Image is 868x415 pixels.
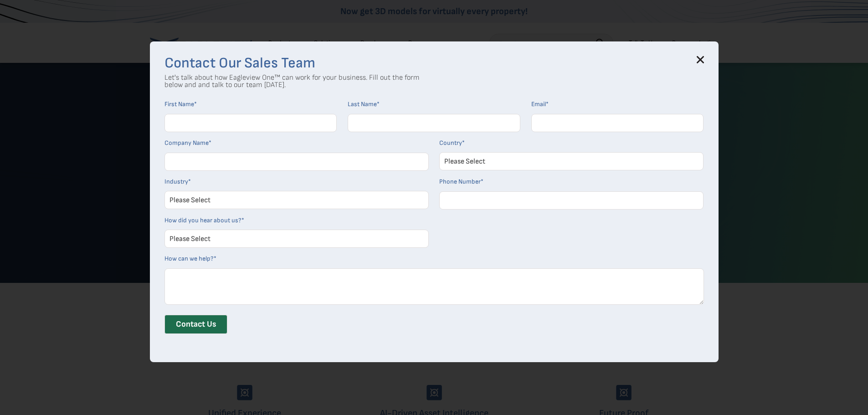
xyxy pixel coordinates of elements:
span: Phone Number [439,178,481,185]
span: How did you hear about us? [164,216,241,224]
span: Country [439,139,462,147]
span: Last Name [348,100,377,108]
h3: Contact Our Sales Team [164,56,704,71]
span: Email [531,100,546,108]
span: Company Name [164,139,209,147]
span: First Name [164,100,194,108]
span: How can we help? [164,255,214,262]
p: Let's talk about how Eagleview One™ can work for your business. Fill out the form below and and t... [164,74,420,89]
input: Contact Us [164,315,227,334]
span: Industry [164,178,188,185]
